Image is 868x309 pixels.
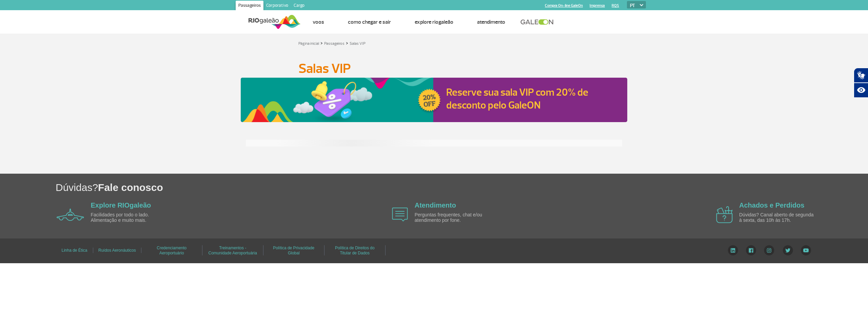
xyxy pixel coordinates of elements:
a: Passageiros [324,41,344,46]
a: Treinamentos - Comunidade Aeroportuária [209,243,257,258]
a: Atendimento [477,19,505,25]
a: Achados e Perdidos [739,201,804,209]
a: Política de Direitos do Titular de Dados [335,243,375,258]
a: Página inicial [298,41,319,46]
a: Salas VIP [350,41,366,46]
img: YouTube [801,245,811,255]
img: Facebook [746,245,756,255]
a: > [346,39,348,47]
h1: Dúvidas? [56,180,868,194]
img: airplane icon [392,208,408,221]
a: Imprensa [590,3,605,8]
a: Passageiros [236,1,263,12]
div: Plugin de acessibilidade da Hand Talk. [854,68,868,98]
a: RQS [612,3,619,8]
h1: Salas VIP [298,63,570,74]
a: Voos [313,19,324,25]
a: Como chegar e sair [348,19,391,25]
a: Atendimento [415,201,456,209]
span: Fale conosco [98,182,163,193]
a: Linha de Ética [61,246,87,255]
button: Abrir recursos assistivos. [854,83,868,98]
p: Facilidades por todo o lado. Alimentação e muito mais. [91,212,169,223]
a: Política de Privacidade Global [273,243,314,258]
a: Credenciamento Aeroportuário [157,243,186,258]
a: > [320,39,323,47]
img: Twitter [783,245,793,255]
img: LinkedIn [728,245,738,255]
a: Compra On-line GaleOn [545,3,583,8]
img: Reserve sua sala VIP com 20% de desconto pelo GaleON [241,78,442,122]
a: Cargo [291,1,307,12]
button: Abrir tradutor de língua de sinais. [854,68,868,83]
a: Reserve sua sala VIP com 20% de desconto pelo GaleON [446,86,588,112]
p: Dúvidas? Canal aberto de segunda à sexta, das 10h às 17h. [739,212,817,223]
img: airplane icon [716,206,733,223]
a: Explore RIOgaleão [91,201,151,209]
a: Ruídos Aeronáuticos [98,246,136,255]
a: Corporativo [263,1,291,12]
a: Explore RIOgaleão [415,19,453,25]
img: Instagram [764,245,774,255]
img: airplane icon [57,209,84,221]
p: Perguntas frequentes, chat e/ou atendimento por fone. [415,212,493,223]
